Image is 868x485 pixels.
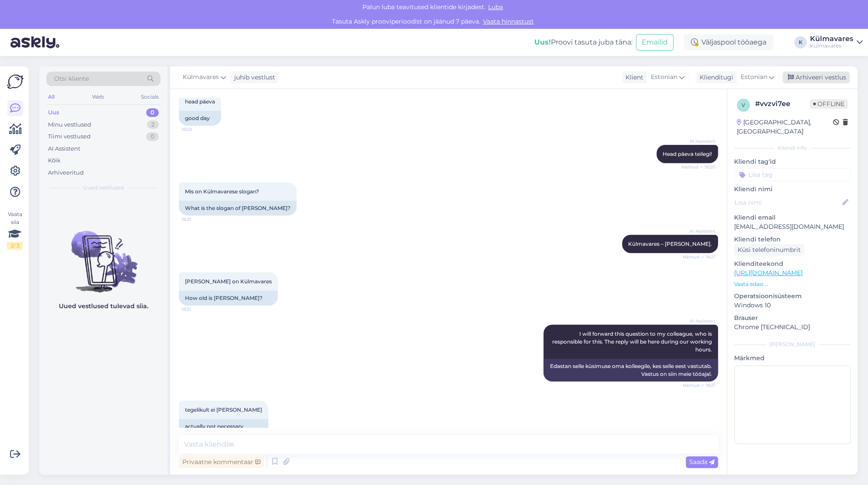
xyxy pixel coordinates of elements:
[179,111,221,126] div: good day
[742,102,745,108] span: v
[48,156,61,165] div: Kõik
[734,244,804,256] div: Küsi telefoninumbrit
[179,201,297,216] div: What is the slogan of [PERSON_NAME]?
[181,126,214,133] span: 18:20
[48,169,84,177] div: Arhiveeritud
[231,73,275,82] div: juhib vestlust
[651,72,677,82] span: Estonian
[681,164,715,170] span: Nähtud ✓ 18:20
[146,132,159,141] div: 0
[83,184,124,192] span: Uued vestlused
[185,406,262,413] span: tegelikult ei [PERSON_NAME]
[810,99,848,109] span: Offline
[54,74,89,83] span: Otsi kliente
[734,292,851,301] p: Operatsioonisüsteem
[734,213,851,222] p: Kliendi email
[696,73,733,82] div: Klienditugi
[734,269,803,277] a: [URL][DOMAIN_NAME]
[48,108,59,117] div: Uus
[181,216,214,223] span: 18:21
[683,228,715,234] span: AI Assistent
[179,291,278,306] div: How old is [PERSON_NAME]?
[48,144,80,153] div: AI Assistent
[552,330,713,353] span: I will forward this question to my colleague, who is responsible for this. The reply will be here...
[734,222,851,231] p: [EMAIL_ADDRESS][DOMAIN_NAME]
[683,138,715,144] span: AI Assistent
[480,17,537,25] a: Vaata hinnastust
[734,313,851,323] p: Brauser
[663,151,712,157] span: Head päeva teilegi!
[734,157,851,166] p: Kliendi tag'id
[734,354,851,363] p: Märkmed
[46,91,56,103] div: All
[734,301,851,310] p: Windows 10
[622,73,643,82] div: Klient
[735,198,841,207] input: Lisa nimi
[485,3,506,11] span: Luba
[734,341,851,348] div: [PERSON_NAME]
[7,73,24,90] img: Askly Logo
[734,280,851,288] p: Vaata edasi ...
[734,323,851,332] p: Chrome [TECHNICAL_ID]
[794,36,806,48] div: K
[734,259,851,268] p: Klienditeekond
[636,34,673,51] button: Emailid
[734,185,851,194] p: Kliendi nimi
[7,242,23,250] div: 2 / 3
[146,108,159,117] div: 0
[59,302,148,311] p: Uued vestlused tulevad siia.
[683,254,715,260] span: Nähtud ✓ 18:21
[689,458,714,466] span: Saada
[185,188,259,195] span: Mis on Külmavarese slogan?
[737,118,833,136] div: [GEOGRAPHIC_DATA], [GEOGRAPHIC_DATA]
[139,91,161,103] div: Socials
[684,34,773,50] div: Väljaspool tööaega
[179,419,268,434] div: actually not necessary
[683,382,715,389] span: Nähtud ✓ 18:21
[534,38,551,46] b: Uus!
[7,210,23,250] div: Vaata siia
[734,235,851,244] p: Kliendi telefon
[48,132,91,141] div: Tiimi vestlused
[90,91,106,103] div: Web
[147,120,159,129] div: 2
[734,144,851,152] div: Kliendi info
[810,42,853,49] div: Külmavares
[683,318,715,324] span: AI Assistent
[534,37,632,48] div: Proovi tasuta juba täna:
[39,215,167,294] img: No chats
[543,359,718,382] div: Edastan selle küsimuse oma kolleegile, kes selle eest vastutab. Vastus on siin meie tööajal.
[48,120,91,129] div: Minu vestlused
[628,241,712,247] span: Külmavares – [PERSON_NAME].
[181,306,214,313] span: 18:21
[734,168,851,181] input: Lisa tag
[185,98,215,105] span: head päeva
[810,35,863,49] a: KülmavaresKülmavares
[755,99,810,109] div: # vvzvi7ee
[185,278,272,285] span: [PERSON_NAME] on Külmavares
[783,72,850,83] div: Arhiveeri vestlus
[741,72,767,82] span: Estonian
[810,35,853,42] div: Külmavares
[183,72,219,82] span: Külmavares
[179,456,264,468] div: Privaatne kommentaar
